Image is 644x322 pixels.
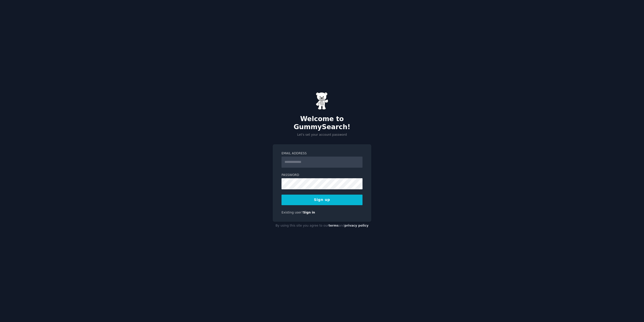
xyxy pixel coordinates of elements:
span: Existing user? [281,211,303,214]
button: Sign up [281,195,363,205]
a: terms [329,224,339,227]
a: Sign in [303,211,315,214]
label: Email Address [281,151,363,156]
img: Gummy Bear [316,92,328,110]
div: By using this site you agree to our and [273,222,371,230]
label: Password [281,173,363,177]
p: Let's set your account password [273,133,371,137]
h2: Welcome to GummySearch! [273,115,371,131]
a: privacy policy [344,224,369,227]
